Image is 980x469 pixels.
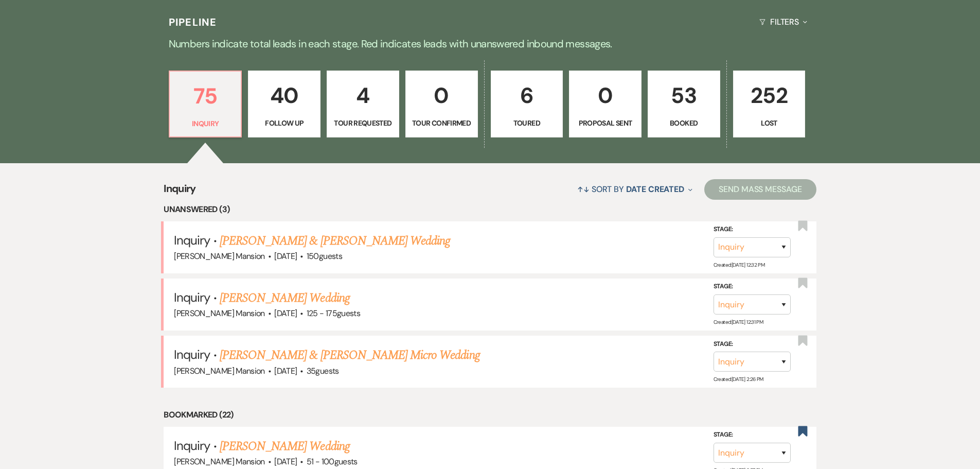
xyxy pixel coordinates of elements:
[576,78,635,113] p: 0
[307,308,360,319] span: 125 - 175 guests
[569,71,642,137] a: 0Proposal Sent
[576,117,635,129] p: Proposal Sent
[220,232,450,250] a: [PERSON_NAME] & [PERSON_NAME] Wedding
[255,117,314,129] p: Follow Up
[327,71,399,137] a: 4Tour Requested
[714,429,791,441] label: Stage:
[174,232,210,248] span: Inquiry
[333,78,393,113] p: 4
[174,346,210,362] span: Inquiry
[274,366,297,376] span: [DATE]
[714,224,791,235] label: Stage:
[704,179,816,200] button: Send Mass Message
[740,78,799,113] p: 252
[174,366,265,376] span: [PERSON_NAME] Mansion
[169,71,242,137] a: 75Inquiry
[255,78,314,113] p: 40
[626,184,684,195] span: Date Created
[174,456,265,467] span: [PERSON_NAME] Mansion
[169,15,217,29] h3: Pipeline
[176,79,235,113] p: 75
[220,346,480,364] a: [PERSON_NAME] & [PERSON_NAME] Micro Wedding
[740,117,799,129] p: Lost
[174,438,210,454] span: Inquiry
[577,184,590,195] span: ↑↓
[497,117,557,129] p: Toured
[120,36,861,52] p: Numbers indicate total leads in each stage. Red indicates leads with unanswered inbound messages.
[307,251,342,262] span: 150 guests
[573,176,697,203] button: Sort By Date Created
[174,251,265,262] span: [PERSON_NAME] Mansion
[220,437,350,456] a: [PERSON_NAME] Wedding
[274,251,297,262] span: [DATE]
[220,289,350,307] a: [PERSON_NAME] Wedding
[164,203,816,216] li: Unanswered (3)
[714,339,791,350] label: Stage:
[248,71,320,137] a: 40Follow Up
[733,71,806,137] a: 252Lost
[491,71,563,137] a: 6Toured
[714,281,791,292] label: Stage:
[654,117,714,129] p: Booked
[412,117,471,129] p: Tour Confirmed
[274,308,297,319] span: [DATE]
[412,78,471,113] p: 0
[333,117,393,129] p: Tour Requested
[307,366,339,376] span: 35 guests
[654,78,714,113] p: 53
[164,181,196,203] span: Inquiry
[176,118,235,129] p: Inquiry
[714,262,764,268] span: Created: [DATE] 12:32 PM
[714,319,763,325] span: Created: [DATE] 12:31 PM
[497,78,557,113] p: 6
[755,8,811,36] button: Filters
[174,289,210,305] span: Inquiry
[164,408,816,422] li: Bookmarked (22)
[274,456,297,467] span: [DATE]
[714,376,763,383] span: Created: [DATE] 2:26 PM
[405,71,478,137] a: 0Tour Confirmed
[174,308,265,319] span: [PERSON_NAME] Mansion
[648,71,720,137] a: 53Booked
[307,456,358,467] span: 51 - 100 guests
